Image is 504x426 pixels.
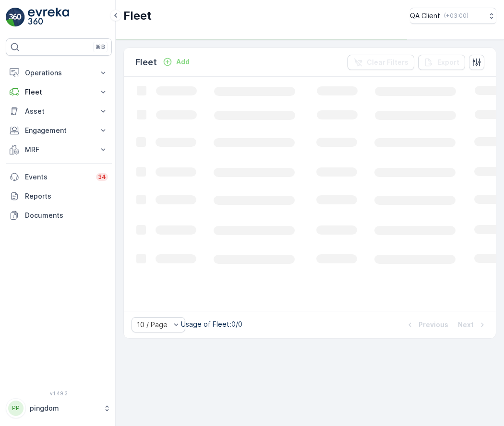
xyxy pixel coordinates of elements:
[437,58,459,67] p: Export
[25,172,90,182] p: Events
[404,319,449,331] button: Previous
[410,11,440,21] p: QA Client
[6,187,112,206] a: Reports
[6,83,112,102] button: Fleet
[25,211,108,220] p: Documents
[367,58,408,67] p: Clear Filters
[135,56,157,69] p: Fleet
[181,319,242,329] p: Usage of Fleet : 0/0
[25,145,93,154] p: MRF
[6,140,112,159] button: MRF
[419,320,448,330] p: Previous
[6,390,112,396] span: v 1.49.3
[28,8,69,27] img: logo_light-DOdMpM7g.png
[348,55,414,70] button: Clear Filters
[458,320,474,330] p: Next
[6,398,112,418] button: PPpingdom
[418,55,465,70] button: Export
[25,87,93,97] p: Fleet
[8,401,24,416] div: PP
[6,206,112,225] a: Documents
[6,102,112,121] button: Asset
[6,63,112,83] button: Operations
[176,57,190,67] p: Add
[98,173,106,181] p: 34
[6,167,112,187] a: Events34
[159,56,193,68] button: Add
[444,12,468,20] p: ( +03:00 )
[457,319,488,331] button: Next
[25,126,93,135] p: Engagement
[123,8,152,24] p: Fleet
[96,43,105,51] p: ⌘B
[25,191,108,201] p: Reports
[6,121,112,140] button: Engagement
[30,403,98,413] p: pingdom
[25,106,93,116] p: Asset
[6,8,25,27] img: logo
[25,68,93,78] p: Operations
[410,8,496,24] button: QA Client(+03:00)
